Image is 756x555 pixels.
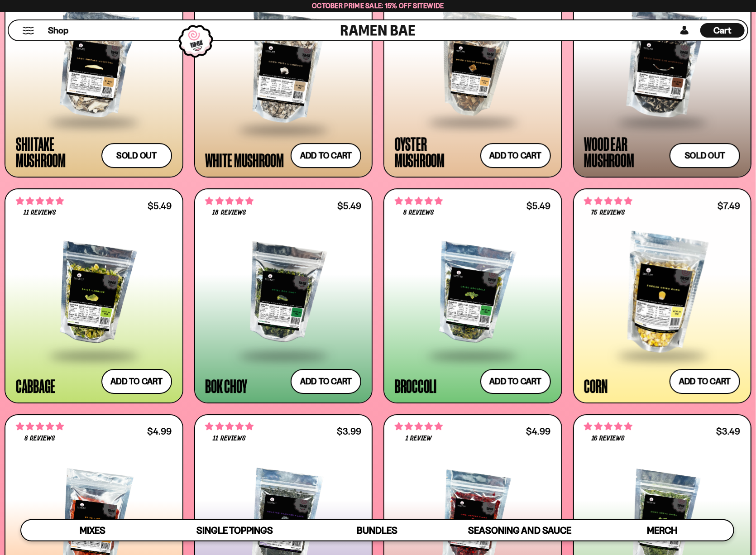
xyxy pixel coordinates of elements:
a: 4.75 stars 8 reviews $5.49 Broccoli Add to cart [383,188,562,403]
span: 5.00 stars [395,421,443,432]
span: 4.82 stars [16,195,64,207]
span: 1 review [406,435,432,442]
span: Single Toppings [196,525,273,536]
a: Bundles [306,520,449,541]
div: Cart [700,20,745,40]
div: $4.99 [147,427,172,435]
div: $5.49 [526,201,550,210]
span: 18 reviews [212,209,246,216]
span: 4.88 stars [584,421,632,432]
span: 8 reviews [403,209,434,216]
span: Seasoning and Sauce [469,525,571,536]
a: Single Toppings [164,520,306,541]
span: Mixes [80,525,105,536]
span: 4.75 stars [395,195,443,207]
div: $5.49 [148,201,172,210]
span: 75 reviews [591,209,625,216]
a: 4.91 stars 75 reviews $7.49 Corn Add to cart [573,188,752,403]
button: Add to cart [101,369,172,394]
a: Mixes [21,520,164,541]
span: 4.91 stars [584,195,632,207]
a: Shop [48,23,68,38]
div: Broccoli [395,378,437,394]
button: Add to cart [480,143,551,168]
button: Add to cart [291,369,361,394]
span: 4.83 stars [206,195,254,207]
a: 4.83 stars 18 reviews $5.49 Bok Choy Add to cart [194,188,373,403]
div: $7.49 [718,201,740,210]
div: $3.99 [337,427,361,435]
div: White Mushroom [206,152,284,168]
div: $5.49 [337,201,361,210]
button: Sold out [670,143,740,168]
span: 4.75 stars [16,421,64,432]
div: Oyster Mushroom [395,135,476,168]
button: Mobile Menu Trigger [22,27,34,34]
div: Shiitake Mushroom [16,135,97,168]
span: October Prime Sale: 15% off Sitewide [312,1,444,10]
a: Seasoning and Sauce [449,520,591,541]
span: Shop [48,24,68,37]
div: $4.99 [526,427,550,435]
button: Add to cart [291,143,361,168]
button: Add to cart [480,369,551,394]
a: 4.82 stars 11 reviews $5.49 Cabbage Add to cart [5,188,183,403]
div: Cabbage [16,378,55,394]
span: 11 reviews [24,209,56,216]
span: Merch [647,525,677,536]
span: 4.82 stars [206,421,254,432]
div: Corn [584,378,608,394]
div: $3.49 [716,427,740,435]
a: Merch [591,520,734,541]
div: Wood Ear Mushroom [584,135,665,168]
button: Add to cart [670,369,740,394]
span: Cart [714,25,732,36]
button: Sold out [101,143,172,168]
span: 16 reviews [592,435,625,442]
div: Bok Choy [206,378,247,394]
span: Bundles [357,525,398,536]
span: 8 reviews [24,435,55,442]
span: 11 reviews [213,435,245,442]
